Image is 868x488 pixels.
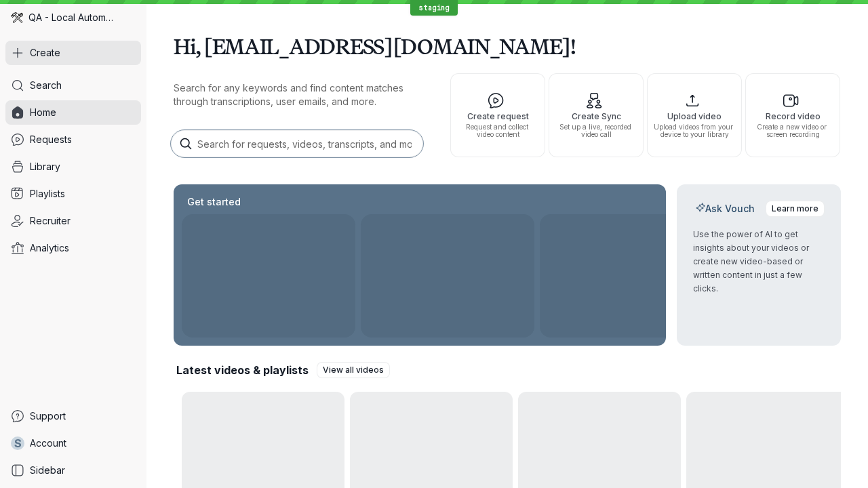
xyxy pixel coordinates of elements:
[5,458,141,483] a: Sidebar
[171,130,423,157] input: Search for requests, videos, transcripts, and more...
[745,73,840,157] button: Record videoCreate a new video or screen recording
[5,404,141,428] a: Support
[30,160,60,174] span: Library
[30,241,69,255] span: Analytics
[766,201,825,217] a: Learn more
[555,123,637,138] span: Set up a live, recorded video call
[176,363,309,378] h2: Latest videos & playlists
[693,202,757,216] h2: Ask Vouch
[30,214,71,228] span: Recruiter
[653,123,736,138] span: Upload videos from your device to your library
[323,363,384,377] span: View all videos
[30,187,65,201] span: Playlists
[184,195,243,209] h2: Get started
[30,79,62,92] span: Search
[30,409,66,423] span: Support
[456,123,539,138] span: Request and collect video content
[450,73,545,157] button: Create requestRequest and collect video content
[30,436,66,450] span: Account
[456,112,539,121] span: Create request
[317,362,390,378] a: View all videos
[693,228,825,296] p: Use the power of AI to get insights about your videos or create new video-based or written conten...
[5,100,141,125] a: Home
[11,12,23,24] img: QA - Local Automation avatar
[30,46,60,60] span: Create
[555,112,637,121] span: Create Sync
[5,5,141,30] div: QA - Local Automation
[30,133,72,146] span: Requests
[5,127,141,152] a: Requests
[5,236,141,260] a: Analytics
[14,436,22,450] span: s
[5,431,141,455] a: sAccount
[653,112,736,121] span: Upload video
[772,202,818,216] span: Learn more
[5,155,141,179] a: Library
[5,73,141,98] a: Search
[549,73,644,157] button: Create SyncSet up a live, recorded video call
[5,209,141,233] a: Recruiter
[5,41,141,65] button: Create
[30,106,56,119] span: Home
[751,112,834,121] span: Record video
[174,27,841,65] h1: Hi, [EMAIL_ADDRESS][DOMAIN_NAME]!
[647,73,742,157] button: Upload videoUpload videos from your device to your library
[28,11,115,24] span: QA - Local Automation
[30,464,65,477] span: Sidebar
[751,123,834,138] span: Create a new video or screen recording
[5,182,141,206] a: Playlists
[174,81,426,108] p: Search for any keywords and find content matches through transcriptions, user emails, and more.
